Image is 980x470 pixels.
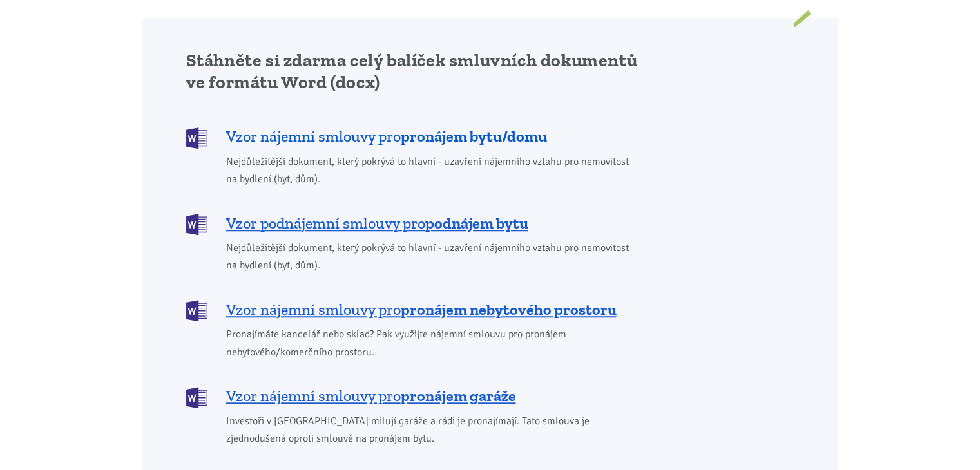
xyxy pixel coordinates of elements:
[401,127,547,146] b: pronájem bytu/domu
[186,300,207,321] img: DOCX (Word)
[226,126,547,147] span: Vzor nájemní smlouvy pro
[401,300,617,319] b: pronájem nebytového prostoru
[186,127,207,149] img: DOCX (Word)
[226,153,638,188] span: Nejdůležitější dokument, který pokrývá to hlavní - uzavření nájemního vztahu pro nemovitost na by...
[186,386,638,407] a: Vzor nájemní smlouvy propronájem garáže
[425,214,528,232] b: podnájem bytu
[226,299,617,320] span: Vzor nájemní smlouvy pro
[226,326,638,361] span: Pronajímáte kancelář nebo sklad? Pak využijte nájemní smlouvu pro pronájem nebytového/komerčního ...
[401,386,516,405] b: pronájem garáže
[186,299,638,320] a: Vzor nájemní smlouvy propronájem nebytového prostoru
[186,212,638,234] a: Vzor podnájemní smlouvy propodnájem bytu
[226,213,528,234] span: Vzor podnájemní smlouvy pro
[226,413,638,447] span: Investoři v [GEOGRAPHIC_DATA] milují garáže a rádi je pronajímají. Tato smlouva je zjednodušená o...
[186,214,207,235] img: DOCX (Word)
[226,240,638,274] span: Nejdůležitější dokument, který pokrývá to hlavní - uzavření nájemního vztahu pro nemovitost na by...
[186,126,638,147] a: Vzor nájemní smlouvy propronájem bytu/domu
[226,386,516,406] span: Vzor nájemní smlouvy pro
[186,387,207,408] img: DOCX (Word)
[186,50,638,93] h2: Stáhněte si zdarma celý balíček smluvních dokumentů ve formátu Word (docx)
